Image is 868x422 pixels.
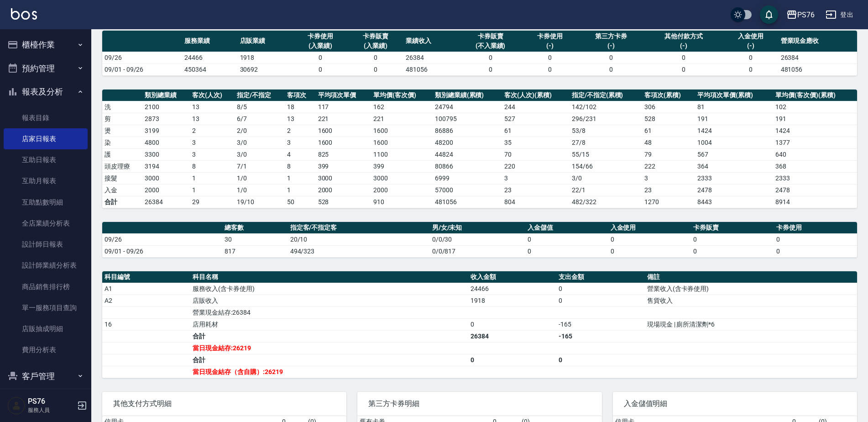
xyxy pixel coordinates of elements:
th: 類別總業績 [142,90,190,101]
a: 互助日報表 [4,149,88,170]
td: 80866 [433,160,502,172]
td: 營業收入(含卡券使用) [645,283,857,295]
td: 2000 [142,184,190,196]
th: 男/女/未知 [430,222,525,234]
td: 3 / 0 [570,172,642,184]
td: 825 [316,148,371,160]
td: 3300 [142,148,190,160]
td: 0 [468,318,556,330]
td: 1424 [773,125,857,137]
td: 0 [644,63,723,75]
td: 8 [285,160,315,172]
td: 481056 [403,63,459,75]
td: 0 [577,52,644,63]
td: 191 [695,113,773,125]
td: 合計 [190,330,468,342]
td: 店用耗材 [190,318,468,330]
td: 50 [285,196,315,208]
td: -165 [556,330,644,342]
td: 244 [502,101,569,113]
td: 現場現金 | 廁所清潔劑*6 [645,318,857,330]
td: 27 / 8 [570,137,642,148]
td: 221 [371,113,433,125]
th: 客項次(累積) [642,90,695,101]
td: 8914 [773,196,857,208]
td: 0 [608,245,691,257]
td: 0 [723,63,778,75]
td: 57000 [433,184,502,196]
td: 頭皮理療 [102,160,142,172]
td: 48200 [433,137,502,148]
a: 費用分析表 [4,339,88,360]
td: 2873 [142,113,190,125]
td: 817 [222,245,288,257]
td: 30692 [238,63,293,75]
th: 指定客/不指定客 [288,222,430,234]
td: 3 [285,137,315,148]
td: 1918 [238,52,293,63]
a: 報表目錄 [4,107,88,128]
td: 0 [459,52,522,63]
img: Person [7,396,26,415]
th: 入金儲值 [525,222,608,234]
th: 卡券販賣 [691,222,774,234]
table: a dense table [102,31,857,76]
td: 0 [468,354,556,366]
td: 1600 [316,137,371,148]
td: 19/10 [235,196,285,208]
td: 0 [774,245,857,257]
button: 預約管理 [4,57,88,80]
div: (不入業績) [461,41,520,51]
td: 1 [285,172,315,184]
th: 入金使用 [608,222,691,234]
td: 0 [293,52,348,63]
td: 26384 [779,52,857,63]
td: 4 [285,148,315,160]
td: 13 [190,101,235,113]
td: 79 [642,148,695,160]
td: 0 [608,233,691,245]
td: 30 [222,233,288,245]
td: 1100 [371,148,433,160]
td: 1 [190,184,235,196]
td: 0 [348,63,403,75]
td: 8 / 5 [235,101,285,113]
td: 368 [773,160,857,172]
td: 2 [190,125,235,137]
td: 09/01 - 09/26 [102,245,222,257]
td: 154 / 66 [570,160,642,172]
td: 3000 [142,172,190,184]
td: 剪 [102,113,142,125]
a: 設計師業績分析表 [4,255,88,276]
p: 服務人員 [28,406,74,414]
td: 8443 [695,196,773,208]
td: 364 [695,160,773,172]
td: 18 [285,101,315,113]
td: 450364 [182,63,237,75]
td: 0 [644,52,723,63]
td: 0 [723,52,778,63]
td: -165 [556,318,644,330]
td: 481056 [779,63,857,75]
th: 總客數 [222,222,288,234]
td: 81 [695,101,773,113]
td: 24466 [182,52,237,63]
td: 482/322 [570,196,642,208]
td: 22 / 1 [570,184,642,196]
div: PS76 [797,9,815,21]
td: 09/26 [102,52,182,63]
td: 481056 [433,196,502,208]
td: 3 [190,137,235,148]
td: 0 [556,295,644,306]
button: save [760,5,778,24]
td: 1 [190,172,235,184]
td: 117 [316,101,371,113]
td: 0 [556,283,644,295]
td: 142 / 102 [570,101,642,113]
td: 入金 [102,184,142,196]
td: 0 [293,63,348,75]
td: 61 [642,125,695,137]
td: 0 [522,63,577,75]
div: 入金使用 [725,32,776,41]
td: 70 [502,148,569,160]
